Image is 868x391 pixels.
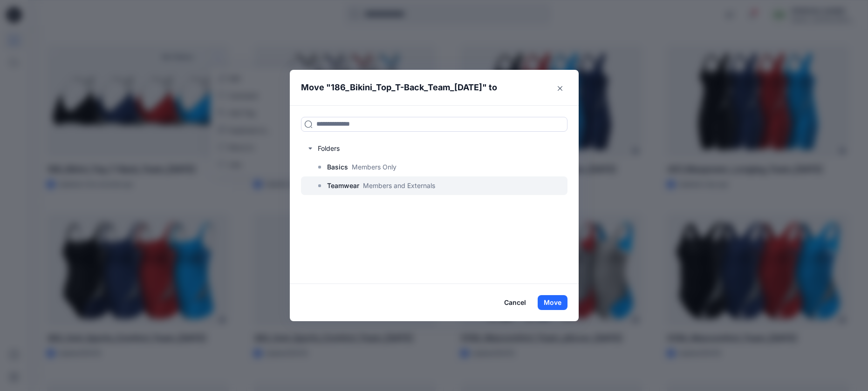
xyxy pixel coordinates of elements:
p: Basics [327,162,348,173]
p: Teamwear [327,180,359,191]
button: Cancel [498,295,532,310]
p: 186_Bikini_Top_T-Back_Team_[DATE] [331,81,482,94]
p: Members Only [352,162,396,172]
header: Move " " to [290,70,564,105]
button: Move [538,295,567,310]
button: Close [553,81,567,96]
p: Members and Externals [363,181,435,190]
